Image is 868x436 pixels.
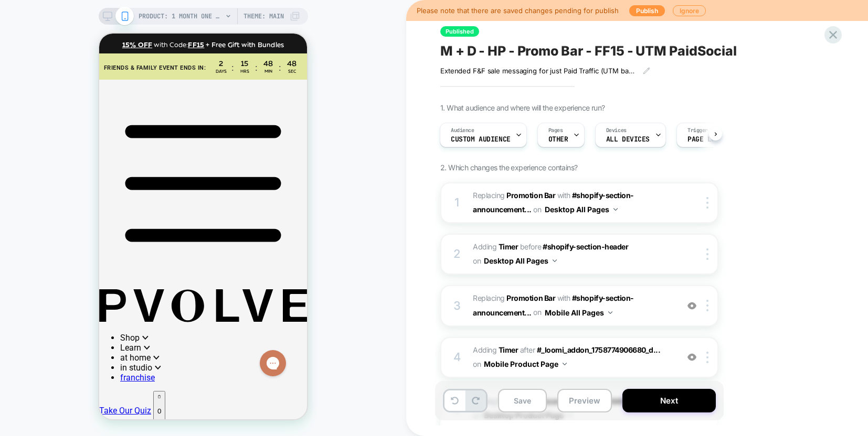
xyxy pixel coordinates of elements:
[451,127,474,134] span: Audience
[473,242,518,251] span: Adding
[608,311,612,314] img: down arrow
[484,356,567,372] button: Mobile Product Page
[613,208,618,211] img: down arrow
[440,43,737,59] span: M + D - HP - Promo Bar - FF15 - UTM PaidSocial
[161,26,177,34] div: 48
[557,389,612,412] button: Preview
[185,26,200,34] div: 48
[179,27,182,39] div: :
[548,136,568,143] span: OTHER
[687,301,696,310] img: crossed eye
[132,27,135,39] div: :
[21,299,208,309] li: Shop
[557,191,570,200] span: WITH
[499,345,518,354] b: Timer
[440,103,605,112] span: 1. What audience and where will the experience run?
[499,242,518,251] b: Timer
[553,259,557,262] img: down arrow
[244,8,284,25] span: Theme: MAIN
[440,26,479,37] span: Published
[498,389,547,412] button: Save
[137,36,153,40] div: Hrs
[548,127,563,134] span: Pages
[622,389,716,412] button: Next
[706,197,708,209] img: close
[21,329,208,339] li: in studio
[161,36,177,40] div: Min
[520,242,541,251] span: BEFORE
[21,329,62,339] span: in studio
[557,293,570,302] span: WITH
[451,136,511,143] span: Custom Audience
[473,345,518,354] span: Adding
[137,26,153,34] div: 15
[687,127,708,134] span: Trigger
[563,363,567,365] img: down arrow
[545,202,618,217] button: Desktop All Pages
[21,309,51,319] span: Learn
[23,7,53,15] a: 15% OFF
[545,305,612,320] button: Mobile All Pages
[537,345,661,354] span: #_loomi_addon_1758774906680_d...
[687,353,696,362] img: crossed eye
[107,7,185,15] strong: + Free Gift with Bundles
[440,67,635,75] span: Extended F&F sale messaging for just Paid Traffic (UTM based targeting on key LPs)
[606,136,650,143] span: ALL DEVICES
[105,31,107,38] span: :
[606,127,627,134] span: Devices
[114,36,130,40] div: Days
[452,296,462,317] div: 3
[484,253,557,268] button: Desktop All Pages
[629,5,665,16] button: Publish
[139,8,223,25] span: PRODUCT: 1 Month One Time Membership
[473,293,555,302] span: Replacing
[506,191,555,200] b: Promotion Bar
[452,244,462,265] div: 2
[706,248,708,260] img: close
[21,309,208,319] li: Learn
[185,36,200,40] div: Sec
[5,31,105,38] span: Friends & Family Event Ends in
[21,319,60,329] span: at home
[21,299,49,309] span: Shop
[58,374,62,381] p: 0 items
[473,191,555,200] span: Replacing
[706,300,708,311] img: close
[673,5,706,16] button: Ignore
[520,345,535,354] span: AFTER
[473,357,481,370] span: on
[706,352,708,363] img: close
[54,357,66,390] button: Open shopping cart
[452,192,462,213] div: 1
[543,242,628,251] span: #shopify-section-header
[452,347,462,368] div: 4
[687,136,723,143] span: Page Load
[55,7,89,15] span: with Code:
[156,27,158,39] div: :
[533,203,541,216] span: on
[21,339,208,349] li: franchise
[114,26,130,34] div: 2
[155,313,192,346] iframe: Gorgias live chat messenger
[21,319,208,329] li: at home
[440,163,577,172] span: 2. Which changes the experience contains?
[533,306,541,319] span: on
[506,293,555,302] b: Promotion Bar
[473,254,481,267] span: on
[89,7,105,15] a: FF15
[21,339,56,349] a: franchise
